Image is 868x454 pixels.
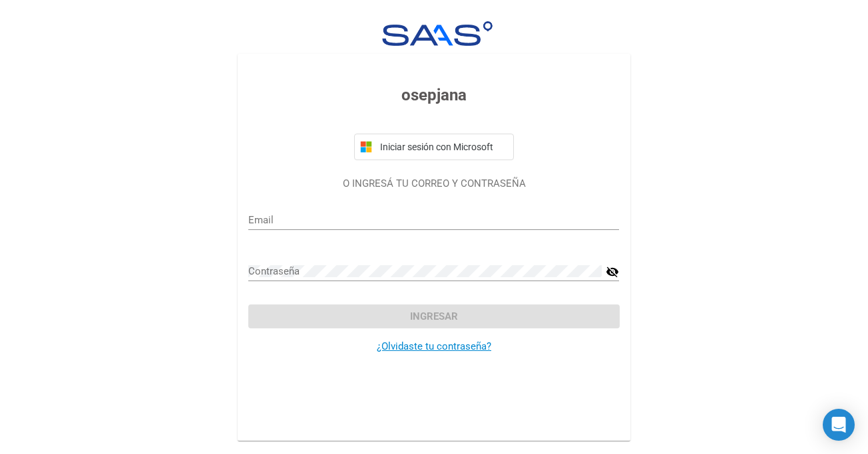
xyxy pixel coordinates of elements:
span: Ingresar [410,310,458,322]
span: Iniciar sesión con Microsoft [377,142,508,152]
button: Ingresar [248,304,619,328]
button: Iniciar sesión con Microsoft [354,134,514,160]
a: ¿Olvidaste tu contraseña? [377,340,491,352]
p: O INGRESÁ TU CORREO Y CONTRASEÑA [248,176,619,191]
mat-icon: visibility_off [606,264,619,280]
h3: osepjana [248,83,619,107]
div: Open Intercom Messenger [823,409,855,441]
